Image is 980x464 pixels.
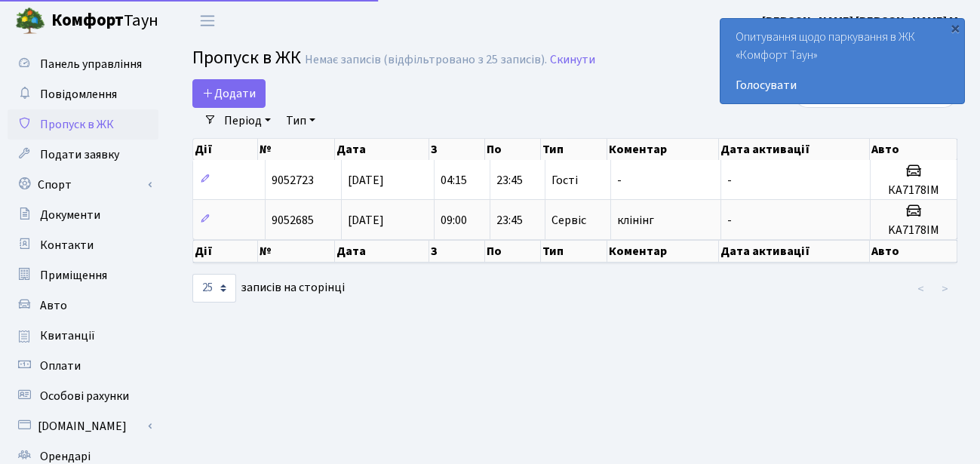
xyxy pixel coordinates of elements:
span: 23:45 [496,212,523,229]
label: записів на сторінці [192,274,345,303]
span: Додати [202,85,256,102]
th: Коментар [607,139,719,160]
b: [PERSON_NAME] [PERSON_NAME] М. [762,13,962,29]
a: Спорт [8,170,158,200]
span: Повідомлення [40,86,117,103]
a: Квитанції [8,321,158,351]
th: Дата [335,139,429,160]
span: Квитанції [40,327,95,344]
select: записів на сторінці [192,274,236,303]
a: Скинути [550,53,595,67]
span: Особові рахунки [40,388,129,404]
a: Особові рахунки [8,381,158,411]
span: 9052723 [272,172,314,189]
th: Тип [541,240,607,263]
button: Переключити навігацію [189,8,226,33]
a: Голосувати [736,76,949,94]
th: № [258,139,335,160]
span: - [727,212,732,229]
span: 23:45 [496,172,523,189]
th: Дата [335,240,429,263]
span: [DATE] [348,212,384,229]
span: - [727,172,732,189]
span: Контакти [40,237,94,254]
a: Документи [8,200,158,230]
b: Комфорт [51,8,124,32]
div: × [948,20,963,35]
a: [DOMAIN_NAME] [8,411,158,441]
span: 09:00 [441,212,467,229]
th: Дії [193,240,258,263]
h5: KA7178IM [877,223,951,238]
a: Панель управління [8,49,158,79]
span: Пропуск в ЖК [40,116,114,133]
a: Пропуск в ЖК [8,109,158,140]
th: Авто [870,139,957,160]
span: Приміщення [40,267,107,284]
th: Дії [193,139,258,160]
a: Повідомлення [8,79,158,109]
a: Додати [192,79,266,108]
span: Сервіс [551,214,586,226]
th: По [485,240,541,263]
a: Оплати [8,351,158,381]
a: Тип [280,108,321,134]
span: 04:15 [441,172,467,189]
span: - [617,172,622,189]
span: Подати заявку [40,146,119,163]
span: Документи [40,207,100,223]
a: Подати заявку [8,140,158,170]
span: Гості [551,174,578,186]
th: Коментар [607,240,719,263]
th: З [429,240,485,263]
span: клінінг [617,212,654,229]
span: Панель управління [40,56,142,72]
th: Дата активації [719,139,870,160]
th: Дата активації [719,240,870,263]
th: З [429,139,485,160]
span: Пропуск в ЖК [192,45,301,71]
th: № [258,240,335,263]
a: Приміщення [8,260,158,290]
span: Авто [40,297,67,314]
img: logo.png [15,6,45,36]
th: Тип [541,139,607,160]
h5: КА7178ІМ [877,183,951,198]
th: Авто [870,240,957,263]
th: По [485,139,541,160]
span: 9052685 [272,212,314,229]
a: Авто [8,290,158,321]
div: Немає записів (відфільтровано з 25 записів). [305,53,547,67]
a: [PERSON_NAME] [PERSON_NAME] М. [762,12,962,30]
span: Оплати [40,358,81,374]
div: Опитування щодо паркування в ЖК «Комфорт Таун» [720,19,964,103]
span: Таун [51,8,158,34]
a: Період [218,108,277,134]
a: Контакти [8,230,158,260]
span: [DATE] [348,172,384,189]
